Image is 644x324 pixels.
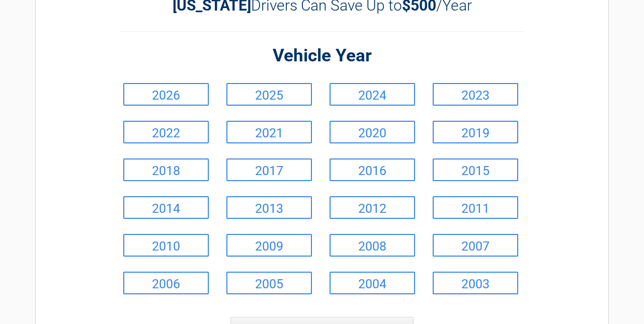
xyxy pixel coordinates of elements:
a: 2010 [123,234,209,257]
a: 2019 [433,121,518,143]
a: 2023 [433,83,518,106]
a: 2020 [330,121,415,143]
h2: Vehicle Year [121,44,523,68]
a: 2006 [123,272,209,294]
a: 2008 [330,234,415,257]
a: 2021 [226,121,312,143]
a: 2009 [226,234,312,257]
a: 2011 [433,196,518,219]
a: 2004 [330,272,415,294]
a: 2013 [226,196,312,219]
a: 2025 [226,83,312,106]
a: 2016 [330,158,415,181]
a: 2014 [123,196,209,219]
a: 2012 [330,196,415,219]
a: 2005 [226,272,312,294]
a: 2024 [330,83,415,106]
a: 2003 [433,272,518,294]
a: 2022 [123,121,209,143]
a: 2018 [123,158,209,181]
a: 2026 [123,83,209,106]
a: 2007 [433,234,518,257]
a: 2015 [433,158,518,181]
a: 2017 [226,158,312,181]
